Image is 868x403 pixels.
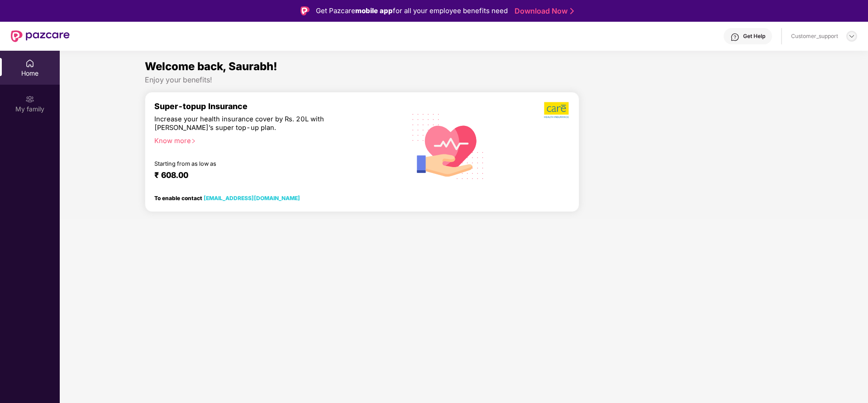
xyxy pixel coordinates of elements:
[154,137,391,143] div: Know more
[11,30,70,42] img: New Pazcare Logo
[154,115,358,133] div: Increase your health insurance cover by Rs. 20L with [PERSON_NAME]’s super top-up plan.
[145,60,277,73] span: Welcome back, Saurabh!
[154,170,388,181] div: ₹ 608.00
[204,195,300,201] a: [EMAIL_ADDRESS][DOMAIN_NAME]
[355,6,393,15] strong: mobile app
[300,6,310,15] img: Logo
[25,59,34,68] img: svg+xml;base64,PHN2ZyBpZD0iSG9tZSIgeG1sbnM9Imh0dHA6Ly93d3cudzMub3JnLzIwMDAvc3ZnIiB3aWR0aD0iMjAiIG...
[570,6,574,16] img: Stroke
[544,101,570,119] img: b5dec4f62d2307b9de63beb79f102df3.png
[730,33,739,42] img: svg+xml;base64,PHN2ZyBpZD0iSGVscC0zMngzMiIgeG1sbnM9Imh0dHA6Ly93d3cudzMub3JnLzIwMDAvc3ZnIiB3aWR0aD...
[191,139,196,144] span: right
[791,33,838,40] div: Customer_support
[25,95,34,104] img: svg+xml;base64,PHN2ZyB3aWR0aD0iMjAiIGhlaWdodD0iMjAiIHZpZXdCb3g9IjAgMCAyMCAyMCIgZmlsbD0ibm9uZSIgeG...
[848,33,855,40] img: svg+xml;base64,PHN2ZyBpZD0iRHJvcGRvd24tMzJ4MzIiIHhtbG5zPSJodHRwOi8vd3d3LnczLm9yZy8yMDAwL3N2ZyIgd2...
[145,75,783,85] div: Enjoy your benefits!
[405,102,491,190] img: svg+xml;base64,PHN2ZyB4bWxucz0iaHR0cDovL3d3dy53My5vcmcvMjAwMC9zdmciIHhtbG5zOnhsaW5rPSJodHRwOi8vd3...
[316,5,508,16] div: Get Pazcare for all your employee benefits need
[743,33,765,40] div: Get Help
[154,101,397,111] div: Super-topup Insurance
[154,195,300,201] div: To enable contact
[154,160,358,167] div: Starting from as low as
[515,6,571,16] a: Download Now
